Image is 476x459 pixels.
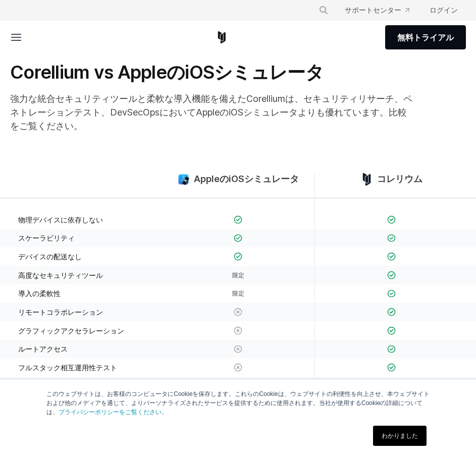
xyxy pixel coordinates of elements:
[310,1,466,19] div: ナビゲーションメニュー
[18,215,103,224] font: 物理デバイスに依存しない
[234,308,242,316] img: X
[194,174,299,184] font: AppleのiOSシミュレータ
[59,409,168,416] a: プライバシーポリシーをご覧ください。
[18,289,61,298] font: 導入の柔軟性
[387,290,396,298] img: チェックマーク
[387,308,396,316] img: チェックマーク
[10,61,324,83] font: Corellium v​​s AppleのiOSシミュレータ
[18,252,82,261] font: デバイスの配送なし
[177,173,190,186] img: compare_ios-simulator--large
[387,345,396,354] img: チェックマーク
[385,25,466,49] a: 無料トライアル
[46,390,430,416] font: このウェブサイトは、お客様のコンピュータにCookieを保存します。これらのCookieは、ウェブサイトの利便性を向上させ、本ウェブサイトおよび他のメディアを通じて、よりパーソナライズされたサー...
[18,271,103,279] font: 高度なセキュリティツール
[232,271,244,279] font: 限定
[387,234,396,243] img: チェックマーク
[18,234,75,242] font: スケーラビリティ
[234,215,242,224] img: チェックマーク
[430,6,458,14] font: ログイン
[234,252,242,261] img: チェックマーク
[234,234,242,243] img: チェックマーク
[373,426,427,446] a: わかりました
[18,326,124,335] font: グラフィックアクセラレーション
[234,326,242,335] img: X
[18,308,103,316] font: リモートコラボレーション
[18,363,117,372] font: フルスタック相互運用性テスト
[234,345,242,354] img: X
[18,345,68,353] font: ルートアクセス
[314,1,333,19] button: 検索
[382,432,418,439] font: わかりました
[387,326,396,335] img: チェックマーク
[387,271,396,279] img: チェックマーク
[234,363,242,372] img: X
[377,174,422,184] font: コレリウム
[387,363,396,372] img: チェックマーク
[345,6,401,14] font: サポートセンター
[10,93,412,131] font: 強力な統合セキュリティツールと柔軟な導入機能を備えたCorelliumは、セキュリティリサーチ、ペネトレーションテスト、DevSecOpsにおいてAppleのiOSシミュレータよりも優れています...
[216,31,228,43] a: コレリウムホーム
[387,215,396,224] img: チェックマーク
[387,252,396,261] img: チェックマーク
[397,32,454,42] font: 無料トライアル
[232,290,244,297] font: 限定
